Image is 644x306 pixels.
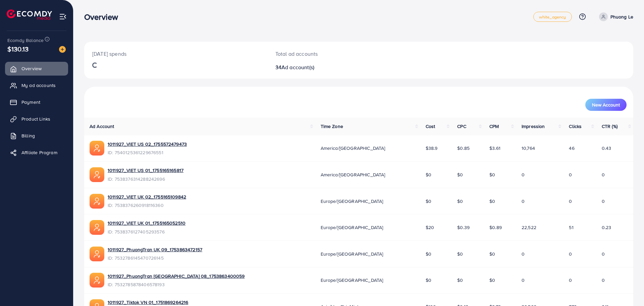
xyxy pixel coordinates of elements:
[7,37,44,44] span: Ecomdy Balance
[489,251,495,257] span: $0
[489,277,495,283] span: $0
[275,64,396,71] h2: 34
[522,123,545,130] span: Impression
[321,277,383,283] span: Europe/[GEOGRAPHIC_DATA]
[5,146,68,159] a: Affiliate Program
[457,277,463,283] span: $0
[602,277,605,283] span: 0
[489,171,495,178] span: $0
[602,145,611,151] span: 0.43
[21,99,40,105] span: Payment
[533,12,572,22] a: white_agency
[92,50,259,58] p: [DATE] spends
[457,251,463,257] span: $0
[108,167,183,174] a: 1011927_VIET US 01_1755165165817
[569,224,573,231] span: 51
[59,46,66,53] img: image
[426,145,438,151] span: $38.9
[108,220,185,226] a: 1011927_VIET UK 01_1755165052510
[426,224,434,231] span: $20
[281,63,314,71] span: Ad account(s)
[321,251,383,257] span: Europe/[GEOGRAPHIC_DATA]
[489,198,495,205] span: $0
[321,198,383,205] span: Europe/[GEOGRAPHIC_DATA]
[569,123,582,130] span: Clicks
[90,123,114,130] span: Ad Account
[592,102,620,107] span: New Account
[522,251,525,257] span: 0
[321,224,383,231] span: Europe/[GEOGRAPHIC_DATA]
[7,44,29,54] span: $130.13
[108,202,186,209] span: ID: 7538376260918116360
[426,123,435,130] span: Cost
[84,12,123,22] h3: Overview
[602,224,611,231] span: 0.23
[21,149,57,156] span: Affiliate Program
[426,251,431,257] span: $0
[5,95,68,109] a: Payment
[321,123,343,130] span: Time Zone
[602,198,605,205] span: 0
[5,129,68,142] a: Billing
[90,220,104,235] img: ic-ads-acc.e4c84228.svg
[426,171,431,178] span: $0
[21,65,42,72] span: Overview
[108,228,185,235] span: ID: 7538376127405293576
[569,145,574,151] span: 46
[522,171,525,178] span: 0
[5,62,68,75] a: Overview
[489,224,502,231] span: $0.89
[7,9,52,20] img: logo
[522,277,525,283] span: 0
[569,171,572,178] span: 0
[321,171,385,178] span: America/[GEOGRAPHIC_DATA]
[457,198,463,205] span: $0
[90,167,104,182] img: ic-ads-acc.e4c84228.svg
[426,198,431,205] span: $0
[108,149,187,156] span: ID: 7540125361229676551
[90,273,104,288] img: ic-ads-acc.e4c84228.svg
[90,194,104,209] img: ic-ads-acc.e4c84228.svg
[585,99,627,111] button: New Account
[457,123,466,130] span: CPC
[569,198,572,205] span: 0
[569,277,572,283] span: 0
[602,251,605,257] span: 0
[108,281,245,288] span: ID: 7532785878406578193
[596,12,633,21] a: Phuong Le
[321,145,385,151] span: America/[GEOGRAPHIC_DATA]
[426,277,431,283] span: $0
[108,141,187,147] a: 1011927_VIET US 02_1755572479473
[610,13,633,21] p: Phuong Le
[602,171,605,178] span: 0
[21,116,50,122] span: Product Links
[539,15,566,19] span: white_agency
[5,79,68,92] a: My ad accounts
[108,176,183,182] span: ID: 7538376314288242696
[90,247,104,261] img: ic-ads-acc.e4c84228.svg
[457,224,470,231] span: $0.39
[108,273,245,279] a: 1011927_PhuongTran [GEOGRAPHIC_DATA] 08_1753863400059
[108,299,188,306] a: 1011927_Tiktok VN 01_1751869264216
[489,145,500,151] span: $3.61
[457,145,470,151] span: $0.85
[569,251,572,257] span: 0
[457,171,463,178] span: $0
[21,132,35,139] span: Billing
[108,193,186,200] a: 1011927_VIET UK 02_1755165109842
[90,141,104,156] img: ic-ads-acc.e4c84228.svg
[522,224,536,231] span: 22,522
[522,145,535,151] span: 10,764
[489,123,499,130] span: CPM
[5,112,68,126] a: Product Links
[108,255,202,261] span: ID: 7532786145470726145
[59,13,67,20] img: menu
[21,82,56,89] span: My ad accounts
[522,198,525,205] span: 0
[275,50,396,58] p: Total ad accounts
[602,123,618,130] span: CTR (%)
[108,246,202,253] a: 1011927_PhuongTran UK 09_1753863472157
